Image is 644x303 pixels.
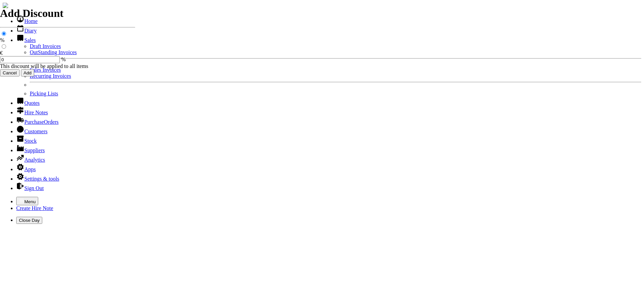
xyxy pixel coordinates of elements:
input: Add [21,69,34,76]
li: Hire Notes [16,106,641,116]
a: Settings & tools [16,176,59,182]
input: € [2,44,6,49]
a: Stock [16,138,37,144]
a: Apps [16,166,36,172]
a: Sign Out [16,185,44,191]
a: Quotes [16,100,40,106]
button: Close Day [16,217,42,224]
a: Suppliers [16,147,45,153]
a: Hire Notes [16,110,48,115]
li: Suppliers [16,144,641,154]
a: Picking Lists [30,91,58,96]
a: Customers [16,129,47,134]
span: % [61,56,66,62]
input: % [2,31,6,36]
li: Stock [16,135,641,144]
li: Sales [16,34,641,97]
ul: Sales [16,43,641,97]
a: PurchaseOrders [16,119,58,125]
a: Analytics [16,157,45,163]
a: Create Hire Note [16,205,53,211]
button: Menu [16,197,38,205]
